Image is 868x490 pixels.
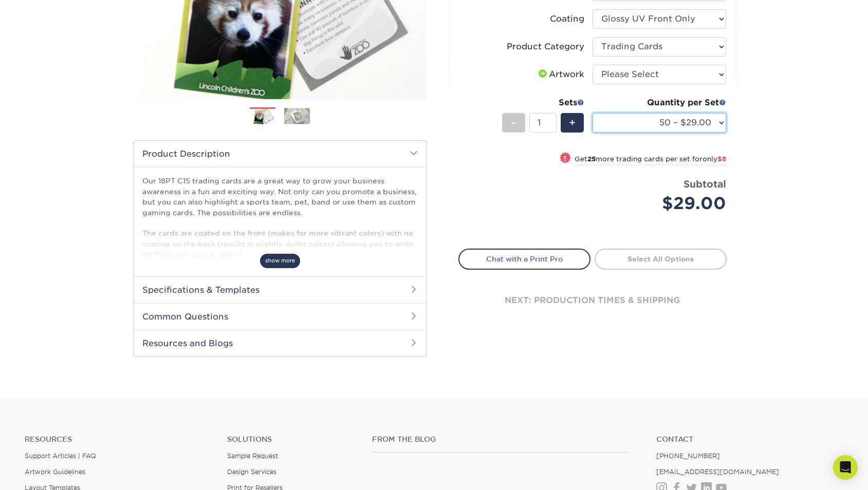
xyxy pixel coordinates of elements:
[717,155,726,163] span: $8
[142,176,418,259] p: Our 18PT C1S trading cards are a great way to grow your business awareness in a fun and exciting ...
[507,41,584,53] div: Product Category
[134,330,426,356] h2: Resources and Blogs
[575,155,726,165] small: Get more trading cards per set for
[134,276,426,303] h2: Specifications & Templates
[833,455,858,480] div: Open Intercom Messenger
[458,270,727,331] div: next: production times & shipping
[684,178,726,190] strong: Subtotal
[537,68,584,81] div: Artwork
[550,13,584,25] div: Coating
[458,249,590,269] a: Chat with a Print Pro
[134,141,426,167] h2: Product Description
[227,435,357,444] h4: Solutions
[502,97,584,109] div: Sets
[284,108,310,124] img: Trading Cards 02
[250,108,275,126] img: Trading Cards 01
[569,115,576,130] span: +
[564,153,566,164] span: !
[511,115,516,130] span: -
[587,155,596,163] strong: 25
[25,435,212,444] h4: Resources
[656,452,720,460] a: [PHONE_NUMBER]
[372,435,628,444] h4: From the Blog
[227,468,276,476] a: Design Services
[656,435,843,444] a: Contact
[703,155,726,163] span: only
[656,468,779,476] a: [EMAIL_ADDRESS][DOMAIN_NAME]
[260,254,300,268] span: show more
[25,452,96,460] a: Support Articles | FAQ
[227,452,278,460] a: Sample Request
[593,97,726,109] div: Quantity per Set
[600,191,726,216] div: $29.00
[134,303,426,330] h2: Common Questions
[595,249,727,269] a: Select All Options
